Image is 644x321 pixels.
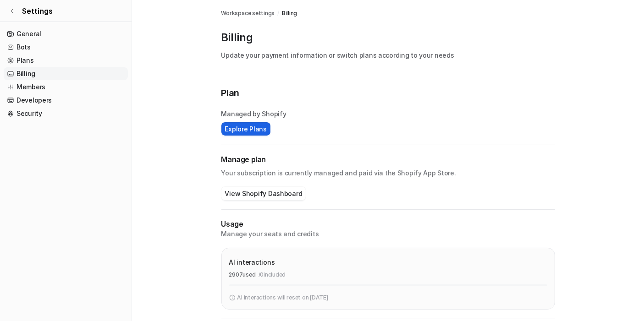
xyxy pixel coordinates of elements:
[221,109,555,119] p: Managed by Shopify
[22,5,53,16] span: Settings
[4,67,128,80] a: Billing
[221,165,555,178] p: Your subscription is currently managed and paid via the Shopify App Store.
[221,122,270,136] button: Explore Plans
[277,9,279,17] span: /
[4,107,128,120] a: Security
[4,94,128,107] a: Developers
[237,294,328,302] p: AI interactions will reset on [DATE]
[221,86,555,102] p: Plan
[4,41,128,54] a: Bots
[221,50,555,60] p: Update your payment information or switch plans according to your needs
[259,271,286,279] p: / 0 included
[221,229,555,239] p: Manage your seats and credits
[221,9,275,17] a: Workspace settings
[4,54,128,67] a: Plans
[221,30,555,45] p: Billing
[282,9,297,17] a: Billing
[4,81,128,93] a: Members
[229,257,275,267] p: AI interactions
[229,271,256,279] p: 2907 used
[221,154,555,165] h2: Manage plan
[221,187,306,200] button: View Shopify Dashboard
[4,27,128,40] a: General
[221,219,555,229] p: Usage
